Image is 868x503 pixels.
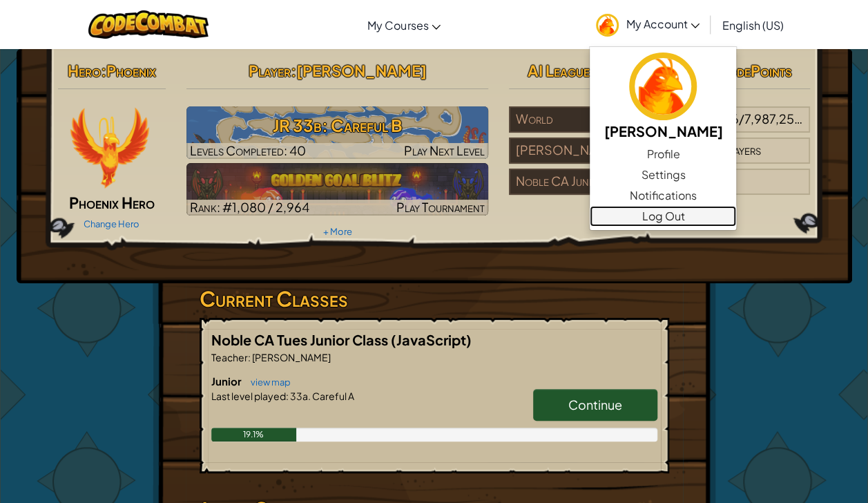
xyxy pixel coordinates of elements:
span: Levels Completed: 40 [190,142,306,158]
span: [PERSON_NAME] [251,351,331,363]
span: Hero [68,61,101,80]
span: Continue [568,397,622,412]
h3: JR 33b: Careful B [186,110,488,141]
a: My Account [589,3,706,46]
span: Player [248,61,290,80]
a: My Courses [360,6,447,44]
a: + More [322,226,351,237]
span: (JavaScript) [391,331,472,348]
a: Rank: #1,080 / 2,964Play Tournament [186,163,488,216]
span: / [739,111,744,126]
span: AI League Team Rankings [528,61,684,80]
div: [PERSON_NAME] [509,137,659,164]
span: Rank: #1,080 / 2,964 [190,199,309,215]
span: : [248,351,251,363]
span: Play Tournament [396,199,485,215]
span: [PERSON_NAME] [296,61,426,80]
span: My Courses [367,18,428,32]
span: Careful A [311,390,354,402]
a: English (US) [715,6,790,44]
a: Notifications [590,185,736,206]
a: World#2,059,056/7,987,252players [509,120,811,135]
a: Change Hero [84,218,139,229]
span: Play Next Level [404,142,485,158]
span: 33a. [289,390,311,402]
h3: Current Classes [200,283,669,314]
div: Noble CA Junior Class [509,169,659,195]
span: : [101,61,106,80]
span: Junior [211,374,244,388]
span: : 40 CodePoints [684,61,792,80]
span: English (US) [722,18,783,32]
a: Log Out [590,206,736,227]
img: avatar [629,53,697,120]
img: JR 33b: Careful B [186,106,488,159]
span: Phoenix Hero [69,193,155,212]
img: CodeCombat logo [88,10,209,39]
a: Profile [590,144,736,164]
a: [PERSON_NAME] [590,50,736,144]
span: Noble CA Tues Junior Class [211,331,391,348]
a: Settings [590,164,736,185]
span: 7,987,252 [744,111,802,126]
span: players [724,142,761,158]
a: Play Next Level [186,106,488,159]
span: : [286,390,289,402]
span: Last level played [211,390,286,402]
span: Notifications [630,187,697,204]
div: World [509,106,659,133]
h5: [PERSON_NAME] [604,120,722,142]
img: avatar [596,14,619,37]
img: Codecombat-Pets-Phoenix-01.png [68,106,151,189]
a: view map [244,377,291,388]
span: Teacher [211,351,248,363]
a: Noble CA Junior Class9players [509,182,811,198]
span: : [290,61,296,80]
span: My Account [626,17,700,31]
span: players [804,111,841,126]
span: Phoenix [106,61,156,80]
div: 19.1% [211,428,296,442]
img: Golden Goal [186,163,488,216]
a: [PERSON_NAME]#134/184players [509,151,811,167]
